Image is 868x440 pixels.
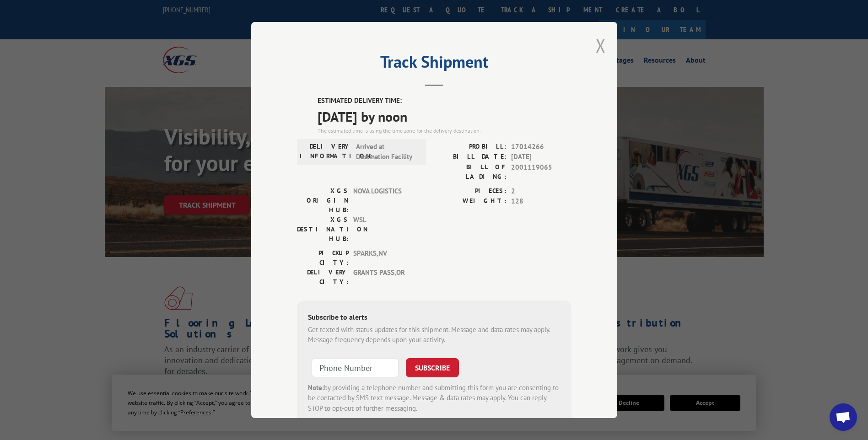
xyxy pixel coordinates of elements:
input: Phone Number [312,358,399,377]
span: GRANTS PASS , OR [353,268,415,287]
label: XGS ORIGIN HUB: [297,186,349,215]
label: BILL OF LADING: [434,162,507,182]
span: 128 [511,196,571,207]
h2: Track Shipment [297,55,571,73]
label: WEIGHT: [434,196,507,207]
div: The estimated time is using the time zone for the delivery destination. [318,127,571,135]
label: PROBILL: [434,142,507,152]
strong: Note: [308,383,324,392]
label: DELIVERY CITY: [297,268,349,287]
span: NOVA LOGISTICS [353,186,415,215]
label: BILL DATE: [434,152,507,162]
label: PIECES: [434,186,507,197]
span: SPARKS , NV [353,248,415,268]
span: 2 [511,186,571,197]
label: DELIVERY INFORMATION: [300,142,351,162]
span: 17014266 [511,142,571,152]
span: [DATE] [511,152,571,162]
div: by providing a telephone number and submitting this form you are consenting to be contacted by SM... [308,383,561,414]
button: SUBSCRIBE [406,358,459,377]
span: Arrived at Destination Facility [356,142,418,162]
button: Close modal [596,33,606,58]
span: 2001119065 [511,162,571,182]
div: Open chat [830,403,857,431]
label: PICKUP CITY: [297,248,349,268]
div: Subscribe to alerts [308,311,561,325]
span: WSL [353,215,415,244]
label: XGS DESTINATION HUB: [297,215,349,244]
label: ESTIMATED DELIVERY TIME: [318,96,571,106]
div: Get texted with status updates for this shipment. Message and data rates may apply. Message frequ... [308,325,561,345]
span: [DATE] by noon [318,106,571,127]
